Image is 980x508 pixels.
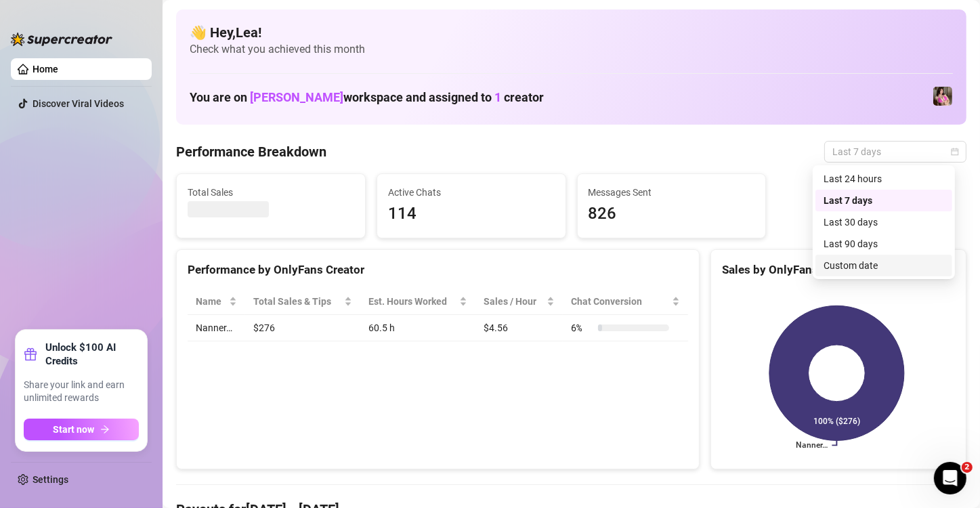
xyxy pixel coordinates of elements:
span: arrow-right [100,425,110,434]
h4: 👋 Hey, Lea ! [190,23,953,42]
div: Est. Hours Worked [368,294,456,309]
span: Total Sales & Tips [253,294,341,309]
a: Settings [33,474,68,485]
td: Nanner… [188,315,245,341]
img: Nanner [933,87,952,106]
strong: Unlock $100 AI Credits [45,341,139,368]
th: Name [188,289,245,315]
span: Check what you achieved this month [190,42,953,57]
span: 1 [494,90,501,104]
span: 826 [589,201,755,227]
a: Home [33,64,58,75]
span: 2 [962,462,973,473]
button: Start nowarrow-right [24,419,139,440]
span: Sales / Hour [484,294,544,309]
div: Last 90 days [815,233,952,255]
text: Nanner… [796,441,828,450]
span: Name [196,294,226,309]
div: Last 24 hours [815,168,952,190]
span: Total Sales [188,185,354,200]
div: Last 90 days [824,236,944,251]
h4: Performance Breakdown [176,142,326,161]
th: Sales / Hour [475,289,563,315]
span: Messages Sent [589,185,755,200]
div: Last 7 days [824,193,944,208]
div: Last 30 days [824,215,944,230]
td: $276 [245,315,360,341]
img: logo-BBDzfeDw.svg [11,33,112,46]
div: Custom date [815,255,952,276]
div: Last 7 days [815,190,952,211]
span: Last 7 days [832,142,958,162]
h1: You are on workspace and assigned to creator [190,90,544,105]
span: Start now [54,424,95,435]
div: Sales by OnlyFans Creator [722,261,955,279]
div: Performance by OnlyFans Creator [188,261,688,279]
span: Share your link and earn unlimited rewards [24,379,139,405]
span: calendar [951,148,959,156]
span: [PERSON_NAME] [250,90,343,104]
span: 114 [388,201,555,227]
th: Total Sales & Tips [245,289,360,315]
span: Active Chats [388,185,555,200]
span: gift [24,347,37,361]
div: Last 24 hours [824,171,944,186]
span: Chat Conversion [571,294,669,309]
span: 6 % [571,320,593,335]
td: $4.56 [475,315,563,341]
iframe: Intercom live chat [934,462,966,494]
th: Chat Conversion [563,289,688,315]
td: 60.5 h [360,315,475,341]
div: Custom date [824,258,944,273]
a: Discover Viral Videos [33,98,124,109]
div: Last 30 days [815,211,952,233]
